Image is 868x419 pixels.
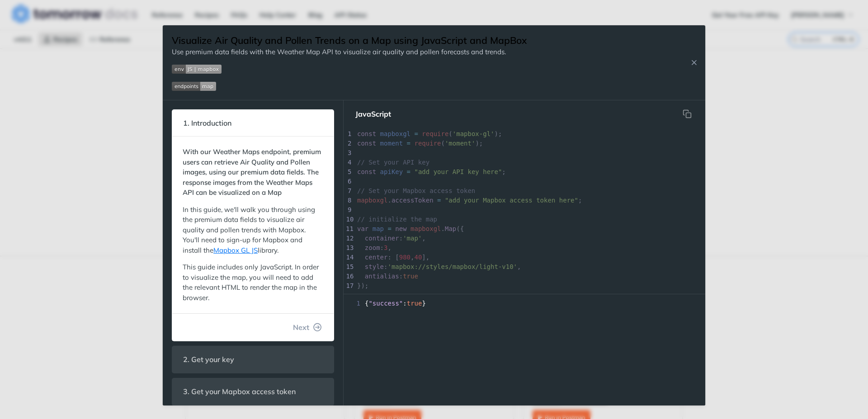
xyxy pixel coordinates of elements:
span: const [357,168,376,175]
span: 'mapbox://styles/mapbox/light-v10' [387,263,517,270]
span: 40 [414,254,422,261]
span: accessToken [392,197,434,204]
div: 7 [344,186,353,196]
span: : [357,273,418,280]
span: require [414,140,441,147]
p: In this guide, we'll walk you through using the premium data fields to visualize air quality and ... [183,205,323,256]
span: ( ); [357,140,483,147]
span: // Set your Mapbox access token [357,187,475,194]
span: moment [380,140,403,147]
span: true [403,273,418,280]
span: const [357,140,376,147]
span: = [407,140,410,147]
div: 9 [344,205,353,215]
p: Use premium data fields with the Weather Map API to visualize air quality and pollen forecasts an... [172,47,527,57]
span: ( ); [357,130,502,137]
span: mapboxgl [380,130,410,137]
span: = [407,168,410,175]
img: endpoint [172,82,216,91]
span: apiKey [380,168,403,175]
span: ; [357,168,506,175]
span: : , [357,263,521,270]
button: JavaScript [348,105,398,123]
span: : , [357,235,426,242]
span: Expand image [172,64,527,74]
svg: hidden [683,109,692,118]
div: 4 [344,158,353,167]
span: center [365,254,388,261]
div: 5 [344,167,353,177]
span: mapboxgl [410,225,441,232]
span: true [407,300,422,307]
span: // initialize the map [357,216,437,223]
section: 2. Get your key [172,346,334,373]
strong: With our Weather Maps endpoint, premium users can retrieve Air Quality and Pollen images, using o... [183,147,321,197]
div: 1 [344,129,353,139]
span: = [414,130,418,137]
span: = [437,197,441,204]
span: antialias [365,273,399,280]
div: 8 [344,196,353,205]
div: 15 [344,262,353,272]
div: 6 [344,177,353,186]
button: Close Recipe [687,58,701,67]
div: { : } [344,299,705,308]
div: 14 [344,253,353,262]
a: Mapbox GL JS [213,246,258,254]
span: // Set your API key [357,159,429,166]
span: 2. Get your key [177,351,241,368]
span: require [422,130,448,137]
span: 'mapbox-gl' [453,130,495,137]
button: Next [286,318,329,336]
span: : , [357,244,392,251]
p: This guide includes only JavaScript. In order to visualize the map, you will need to add the rele... [183,262,323,303]
span: map [373,225,384,232]
span: const [357,130,376,137]
span: : [ , ], [357,254,429,261]
div: 13 [344,243,353,253]
span: = [387,225,391,232]
span: 980 [399,254,410,261]
span: "add your API key here" [414,168,502,175]
span: 1. Introduction [177,114,238,132]
span: mapboxgl [357,197,387,204]
span: style [365,263,384,270]
span: Map [445,225,456,232]
span: Next [293,322,309,333]
img: env [172,65,222,74]
div: 12 [344,234,353,243]
span: Expand image [172,81,527,91]
span: 'map' [403,235,422,242]
section: 1. IntroductionWith our Weather Maps endpoint, premium users can retrieve Air Quality and Pollen ... [172,109,334,341]
span: 1 [344,299,363,308]
span: }); [357,282,368,289]
span: var [357,225,368,232]
span: "add your Mapbox access token here" [445,197,578,204]
span: container [365,235,399,242]
h1: Visualize Air Quality and Pollen Trends on a Map using JavaScript and MapBox [172,34,527,47]
div: 17 [344,281,353,291]
span: zoom [365,244,380,251]
button: Copy [678,105,696,123]
span: 'moment' [445,140,475,147]
div: 3 [344,148,353,158]
span: new [395,225,406,232]
div: 10 [344,215,353,224]
div: 2 [344,139,353,148]
span: 3. Get your Mapbox access token [177,383,302,400]
span: 3 [384,244,387,251]
section: 3. Get your Mapbox access token [172,378,334,405]
span: . ; [357,197,582,204]
span: . ({ [357,225,464,232]
span: "success" [368,300,403,307]
div: 11 [344,224,353,234]
div: 16 [344,272,353,281]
